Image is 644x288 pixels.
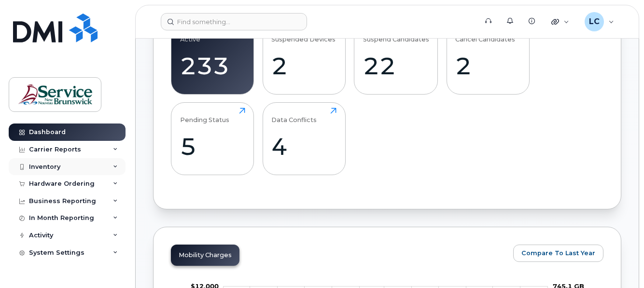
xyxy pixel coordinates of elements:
[271,108,336,169] a: Data Conflicts4
[180,108,229,123] div: Pending Status
[513,245,603,262] button: Compare To Last Year
[180,132,245,161] div: 5
[271,132,336,161] div: 4
[271,108,317,123] div: Data Conflicts
[180,52,245,80] div: 233
[271,27,336,89] a: Suspended Devices2
[180,108,245,169] a: Pending Status5
[180,27,245,89] a: Active233
[363,27,429,89] a: Suspend Candidates22
[545,12,576,31] div: Quicklinks
[161,13,307,30] input: Find something...
[271,52,336,80] div: 2
[455,27,520,89] a: Cancel Candidates2
[589,16,600,27] span: LC
[578,12,621,31] div: Lenentine, Carrie (EECD/EDPE)
[521,248,595,258] span: Compare To Last Year
[363,52,429,80] div: 22
[455,52,520,80] div: 2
